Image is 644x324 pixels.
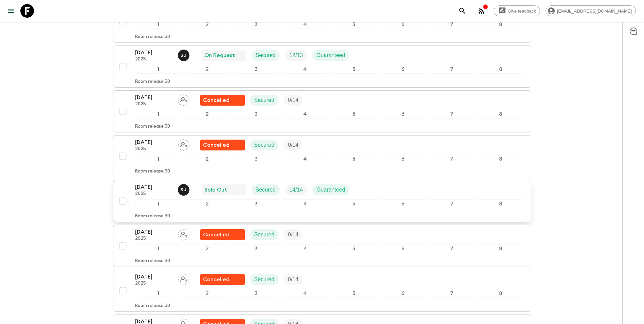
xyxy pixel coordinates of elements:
div: Trip Fill [284,140,302,150]
p: [DATE] [135,273,172,281]
div: 7 [429,65,475,74]
div: 5 [331,20,377,29]
div: 3 [233,20,279,29]
p: Cancelled [203,96,229,104]
div: 4 [282,110,328,119]
div: Trip Fill [285,184,307,195]
div: Flash Pack cancellation [200,140,245,150]
div: 4 [282,20,328,29]
div: Trip Fill [284,229,302,240]
p: Room release: 30 [135,124,170,129]
div: 1 [135,244,181,253]
div: 6 [380,110,426,119]
div: 7 [429,20,475,29]
div: 4 [282,65,328,74]
div: 3 [233,289,279,298]
div: 6 [380,289,426,298]
div: 4 [282,199,328,208]
p: Room release: 30 [135,303,170,309]
div: 1 [135,20,181,29]
button: [DATE]2025Assign pack leaderFlash Pack cancellationSecuredTrip Fill12345678Room release:30 [113,1,531,43]
div: 8 [478,110,524,119]
div: Secured [252,50,280,61]
div: 5 [331,110,377,119]
div: 2 [184,65,230,74]
p: [DATE] [135,138,172,146]
div: Secured [250,229,279,240]
div: Secured [250,140,279,150]
div: 3 [233,110,279,119]
p: 12 / 13 [289,51,303,59]
span: Assign pack leader [178,276,189,281]
span: Assign pack leader [178,96,189,102]
div: 6 [380,65,426,74]
p: Cancelled [203,141,229,149]
p: 0 / 14 [288,141,298,149]
div: 1 [135,155,181,163]
p: Guaranteed [316,186,345,194]
div: 3 [233,155,279,163]
span: Assign pack leader [178,231,189,236]
p: Room release: 30 [135,169,170,174]
div: 4 [282,155,328,163]
span: Sefa Uz [178,52,191,57]
button: [DATE]2025Assign pack leaderFlash Pack cancellationSecuredTrip Fill12345678Room release:30 [113,270,531,312]
div: 2 [184,289,230,298]
button: [DATE]2025Assign pack leaderFlash Pack cancellationSecuredTrip Fill12345678Room release:30 [113,135,531,177]
button: menu [4,4,18,18]
div: 1 [135,289,181,298]
div: 8 [478,289,524,298]
p: Cancelled [203,231,229,239]
p: On Request [204,51,235,59]
p: S U [181,187,187,193]
div: 2 [184,155,230,163]
p: 0 / 14 [288,96,298,104]
div: 3 [233,199,279,208]
p: [DATE] [135,183,172,191]
p: 2025 [135,281,172,286]
p: [DATE] [135,228,172,236]
div: Secured [250,95,279,106]
p: 2025 [135,191,172,197]
div: 7 [429,199,475,208]
p: Guaranteed [316,51,345,59]
div: [EMAIL_ADDRESS][DOMAIN_NAME] [546,5,636,16]
div: 8 [478,20,524,29]
p: Secured [256,186,276,194]
div: Secured [250,274,279,285]
div: 5 [331,155,377,163]
div: 6 [380,199,426,208]
p: Room release: 30 [135,34,170,40]
p: Room release: 30 [135,214,170,219]
div: Flash Pack cancellation [200,95,245,106]
button: [DATE]2025Assign pack leaderFlash Pack cancellationSecuredTrip Fill12345678Room release:30 [113,225,531,267]
button: SU [178,184,191,196]
div: Flash Pack cancellation [200,274,245,285]
div: 3 [233,244,279,253]
a: Give feedback [494,5,540,16]
div: 6 [380,20,426,29]
div: 7 [429,110,475,119]
span: Give feedback [504,8,540,14]
p: Sold Out [204,186,227,194]
div: 8 [478,244,524,253]
p: 0 / 14 [288,275,298,284]
div: 7 [429,244,475,253]
span: [EMAIL_ADDRESS][DOMAIN_NAME] [553,8,636,14]
span: Assign pack leader [178,141,189,147]
div: 2 [184,199,230,208]
span: Sefa Uz [178,186,191,192]
div: 8 [478,199,524,208]
div: 5 [331,289,377,298]
p: S U [181,53,187,58]
div: 3 [233,65,279,74]
p: Cancelled [203,275,229,284]
button: SU [178,50,191,61]
div: 5 [331,244,377,253]
div: 1 [135,65,181,74]
div: Secured [252,184,280,195]
div: 1 [135,110,181,119]
p: [DATE] [135,49,172,57]
p: Secured [254,231,275,239]
p: [DATE] [135,93,172,102]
